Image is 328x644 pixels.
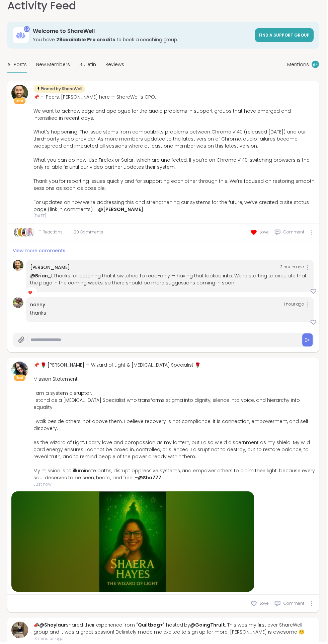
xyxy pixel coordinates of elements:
a: @[PERSON_NAME] [99,208,144,214]
span: Comment [284,602,305,608]
h3: You have to book a coaching group. [33,38,252,44]
span: Comment [284,231,305,237]
b: 29 available Pro credit s [57,38,116,44]
span: 1 [34,292,35,297]
a: @Shaylaur [40,624,67,630]
img: Jasmine95 [22,229,31,238]
span: Find a support group [260,34,311,39]
span: View more comments [13,249,66,256]
a: @Brian_L [31,274,54,281]
div: 📣 shared their experience from " " hosted by : This was my first ever ShareWell group and it was ... [34,624,316,638]
div: Thanks for catching that it switched to read-only — having that looked into. We’re starting to ci... [31,274,311,288]
span: Mentions [288,62,310,69]
img: nanny [13,299,24,310]
img: CeeJai [26,229,35,238]
a: Quiltbag+ [139,624,164,630]
div: Pinned by ShareWell [34,86,86,94]
img: Shaylaur [12,624,29,640]
a: @GoingThruIt [191,624,226,630]
span: 13 minutes ago [34,638,316,644]
span: Bulletin [80,62,97,69]
span: Reviews [106,62,125,69]
span: Love [261,602,270,608]
span: New Members [37,62,71,69]
img: brett [12,86,29,103]
span: Love [261,231,270,237]
span: [DATE] [34,215,316,221]
img: brett [13,262,24,272]
span: c [21,229,25,238]
div: 📌 Hi Peers, [PERSON_NAME] here — ShareWell’s CPO. We want to acknowledge and apologize for the au... [34,95,316,215]
a: [PERSON_NAME] [31,266,71,272]
div: 29 [24,28,30,34]
span: 9 + [314,63,319,69]
span: Host [17,377,24,382]
div: 📌 🌹 [PERSON_NAME] — Wizard of Light & [MEDICAL_DATA] Specialist 🌹 Mission Statement I am a system... [34,363,316,483]
span: All Posts [8,62,27,69]
span: Host [17,100,24,105]
img: Sha777 [12,363,29,380]
a: @Sha777 [139,476,162,483]
a: 11 Reactions [40,231,63,237]
span: 3 hours ago [281,266,305,273]
a: nanny [31,303,46,310]
span: ❤️ [29,292,33,297]
span: Just now [34,483,316,489]
img: Jessiegirl0719 [14,229,23,238]
h3: Welcome to ShareWell [33,29,252,36]
span: 20 Comments [74,231,104,237]
div: thanks [31,311,311,318]
a: Find a support group [256,30,315,44]
span: 1 hour ago [285,303,305,310]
